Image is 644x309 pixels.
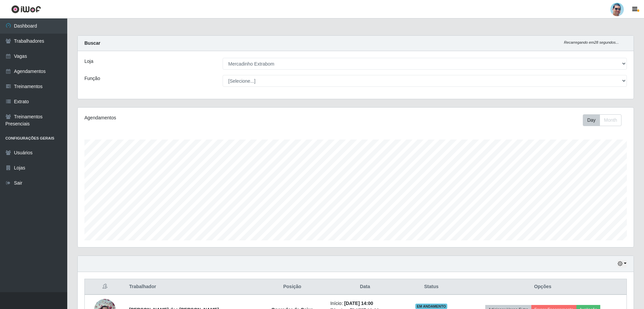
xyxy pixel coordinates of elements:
th: Posição [258,279,326,295]
th: Data [326,279,404,295]
button: Month [600,114,621,126]
span: EM ANDAMENTO [415,304,447,309]
th: Opções [459,279,627,295]
label: Loja [84,58,93,65]
div: First group [583,114,621,126]
div: Toolbar with button groups [583,114,627,126]
th: Trabalhador [125,279,258,295]
div: Agendamentos [84,114,305,121]
img: CoreUI Logo [11,5,41,13]
button: Day [583,114,600,126]
th: Status [404,279,459,295]
strong: Buscar [84,40,100,46]
label: Função [84,75,100,82]
li: Início: [330,300,400,307]
i: Recarregando em 28 segundos... [564,40,619,44]
time: [DATE] 14:00 [344,301,373,306]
